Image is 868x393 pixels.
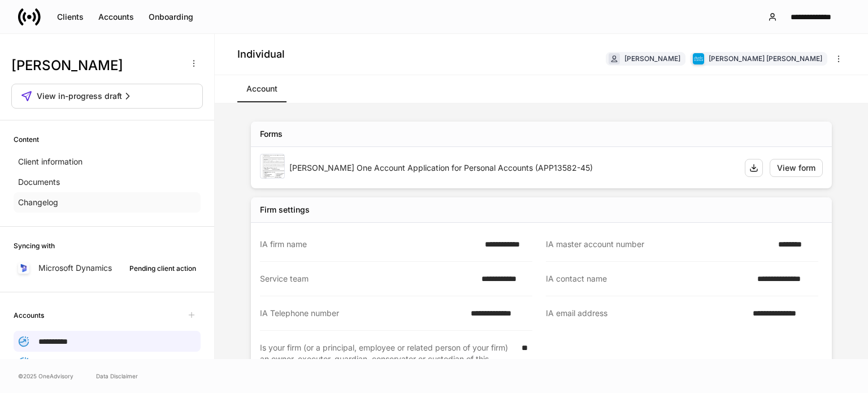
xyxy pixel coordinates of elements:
div: IA Telephone number [260,308,464,319]
div: Is your firm (or a principal, employee or related person of your firm) an owner, executor, guardi... [260,342,515,376]
div: View form [777,162,815,174]
div: [PERSON_NAME] One Account Application for Personal Accounts (APP13582-45) [289,162,736,174]
span: Unavailable with outstanding requests for information [183,306,201,324]
img: charles-schwab-BFYFdbvS.png [693,53,704,64]
p: Microsoft Dynamics [38,262,112,274]
div: Onboarding [149,11,193,23]
button: View form [770,159,823,177]
div: IA firm name [260,239,478,250]
div: IA contact name [546,273,750,284]
div: [PERSON_NAME] [PERSON_NAME] [709,53,822,64]
div: Forms [260,128,283,140]
a: Documents [14,172,201,192]
span: © 2025 OneAdvisory [18,372,73,381]
button: Onboarding [141,8,201,26]
img: sIOyOZvWb5kUEAwh5D03bPzsWHrUXBSdsWHDhg8Ma8+nBQBvlija69eFAv+snJUCyn8AqO+ElBnIpgMAAAAASUVORK5CYII= [19,264,28,273]
button: View in-progress draft [11,84,203,109]
div: Clients [57,11,84,23]
h6: Syncing with [14,240,55,251]
h4: Individual [237,47,285,61]
a: Client information [14,152,201,172]
h6: Accounts [14,310,44,321]
p: Changelog [18,197,58,208]
div: IA master account number [546,239,771,250]
a: Data Disclaimer [96,372,138,381]
a: Changelog [14,192,201,213]
a: Microsoft DynamicsPending client action [14,258,201,278]
p: Documents [18,176,60,188]
p: Client information [18,156,83,167]
h6: Content [14,134,39,145]
div: Service team [260,273,475,284]
span: View in-progress draft [37,90,122,102]
div: [PERSON_NAME] [624,53,680,64]
div: Firm settings [260,204,310,215]
h3: [PERSON_NAME] [11,57,180,75]
button: Clients [50,8,91,26]
a: Account [237,75,287,102]
div: IA email address [546,308,746,319]
div: Pending client action [129,263,196,274]
div: Accounts [98,11,134,23]
button: Accounts [91,8,141,26]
